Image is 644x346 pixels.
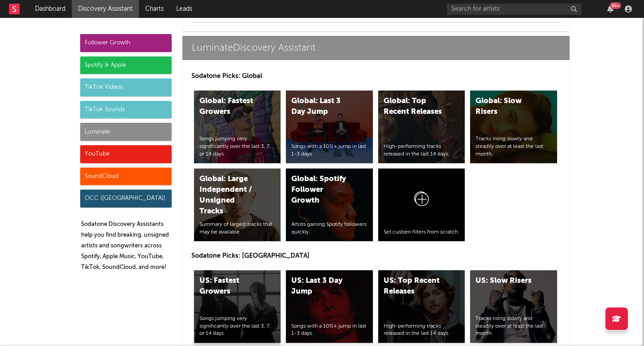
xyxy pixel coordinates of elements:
[291,323,367,338] div: Songs with a 10%+ jump in last 1-3 days.
[199,135,276,158] div: Songs jumping very significantly over the last 3, 7, or 14 days.
[194,91,281,163] a: Global: Fastest GrowersSongs jumping very significantly over the last 3, 7, or 14 days.
[80,34,172,52] div: Follower Growth
[291,143,367,158] div: Songs with a 10%+ jump in last 1-3 days.
[384,229,460,236] div: Set custom filters from scratch.
[607,5,614,13] button: 99+
[384,96,445,117] div: Global: Top Recent Releases
[80,145,172,163] div: YouTube
[475,96,536,117] div: Global: Slow Risers
[80,190,172,208] div: OCC ([GEOGRAPHIC_DATA])
[81,219,172,273] p: Sodatone Discovery Assistants help you find breaking, unsigned artists and songwriters across Spo...
[291,276,352,297] div: US: Last 3 Day Jump
[378,169,465,241] a: Set custom filters from scratch.
[286,270,373,343] a: US: Last 3 Day JumpSongs with a 10%+ jump in last 1-3 days.
[378,270,465,343] a: US: Top Recent ReleasesHigh-performing tracks released in the last 14 days.
[291,221,367,236] div: Artists gaining Spotify followers quickly.
[475,315,552,337] div: Tracks rising slowly and steadily over at least the last month.
[447,4,581,15] input: Search for artists
[80,123,172,141] div: Luminate
[80,168,172,186] div: SoundCloud
[80,101,172,119] div: TikTok Sounds
[182,36,570,60] a: LuminateDiscovery Assistant
[194,270,281,343] a: US: Fastest GrowersSongs jumping very significantly over the last 3, 7, or 14 days.
[199,96,260,117] div: Global: Fastest Growers
[610,2,621,9] div: 99 +
[286,169,373,241] a: Global: Spotify Follower GrowthArtists gaining Spotify followers quickly.
[475,276,536,286] div: US: Slow Risers
[378,91,465,163] a: Global: Top Recent ReleasesHigh-performing tracks released in the last 14 days.
[199,276,260,297] div: US: Fastest Growers
[199,221,276,236] div: Summary of largest tracks that may be available.
[191,251,561,261] p: Sodatone Picks: [GEOGRAPHIC_DATA]
[291,96,352,117] div: Global: Last 3 Day Jump
[384,323,460,338] div: High-performing tracks released in the last 14 days.
[475,135,552,158] div: Tracks rising slowly and steadily over at least the last month.
[384,143,460,158] div: High-performing tracks released in the last 14 days.
[199,315,276,337] div: Songs jumping very significantly over the last 3, 7, or 14 days.
[80,56,172,74] div: Spotify & Apple
[194,169,281,241] a: Global: Large Independent / Unsigned TracksSummary of largest tracks that may be available.
[470,270,557,343] a: US: Slow RisersTracks rising slowly and steadily over at least the last month.
[80,78,172,96] div: TikTok Videos
[291,174,352,206] div: Global: Spotify Follower Growth
[191,71,561,82] p: Sodatone Picks: Global
[286,91,373,163] a: Global: Last 3 Day JumpSongs with a 10%+ jump in last 1-3 days.
[199,174,260,217] div: Global: Large Independent / Unsigned Tracks
[470,91,557,163] a: Global: Slow RisersTracks rising slowly and steadily over at least the last month.
[384,276,445,297] div: US: Top Recent Releases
